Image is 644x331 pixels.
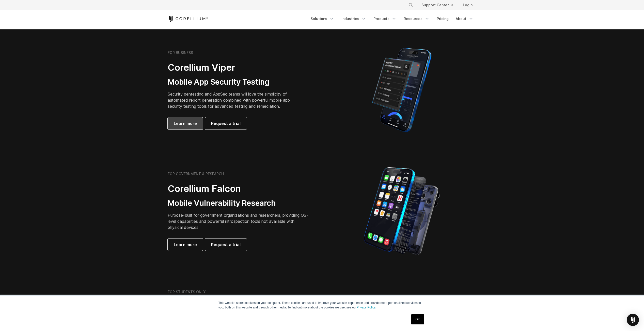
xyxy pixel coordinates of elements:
[411,314,424,324] a: OK
[364,46,440,134] img: Corellium MATRIX automated report on iPhone showing app vulnerability test results across securit...
[168,91,298,109] p: Security pentesting and AppSec teams will love the simplicity of automated report generation comb...
[357,306,376,309] a: Privacy Policy.
[417,1,457,10] a: Support Center
[168,238,203,251] a: Learn more
[205,238,247,251] a: Request a trial
[627,314,639,326] div: Open Intercom Messenger
[406,1,415,10] button: Search
[402,1,477,10] div: Navigation Menu
[168,50,193,55] h6: FOR BUSINESS
[459,1,477,10] a: Login
[205,117,247,130] a: Request a trial
[168,172,224,176] h6: FOR GOVERNMENT & RESEARCH
[174,242,197,248] span: Learn more
[174,120,197,126] span: Learn more
[168,62,298,73] h2: Corellium Viper
[211,242,241,248] span: Request a trial
[168,183,310,194] h2: Corellium Falcon
[434,14,452,23] a: Pricing
[364,167,440,255] img: iPhone model separated into the mechanics used to build the physical device.
[218,301,426,310] p: This website stores cookies on your computer. These cookies are used to improve your website expe...
[168,16,208,22] a: Corellium Home
[338,14,369,23] a: Industries
[307,14,337,23] a: Solutions
[211,120,241,126] span: Request a trial
[168,290,206,294] h6: FOR STUDENTS ONLY
[168,198,310,208] h3: Mobile Vulnerability Research
[168,117,203,130] a: Learn more
[168,77,298,87] h3: Mobile App Security Testing
[453,14,477,23] a: About
[168,212,310,230] p: Purpose-built for government organizations and researchers, providing OS-level capabilities and p...
[370,14,400,23] a: Products
[307,14,477,23] div: Navigation Menu
[401,14,433,23] a: Resources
